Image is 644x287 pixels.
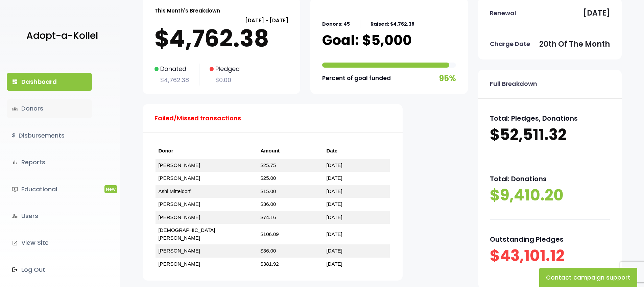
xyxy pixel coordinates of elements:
[327,248,342,254] a: [DATE]
[154,25,288,52] p: $4,762.38
[322,20,350,28] p: Donors: 45
[154,64,189,74] p: Donated
[260,188,276,194] a: $15.00
[490,39,530,49] p: Charge Date
[158,201,200,207] a: [PERSON_NAME]
[439,71,456,86] p: 95%
[490,8,516,19] p: Renewal
[158,188,190,194] a: Ashi Mitteldorf
[260,175,276,181] a: $25.00
[327,175,342,181] a: [DATE]
[12,186,18,192] i: ondemand_video
[322,32,412,49] p: Goal: $5,000
[327,188,342,194] a: [DATE]
[7,126,92,145] a: $Disbursements
[260,162,276,168] a: $25.75
[260,201,276,207] a: $36.00
[490,78,537,89] p: Full Breakdown
[7,99,92,118] a: groupsDonors
[158,248,200,254] a: [PERSON_NAME]
[327,201,342,207] a: [DATE]
[490,233,610,245] p: Outstanding Pledges
[210,75,240,86] p: $0.00
[154,113,241,124] p: Failed/Missed transactions
[210,64,240,74] p: Pledged
[322,73,391,83] p: Percent of goal funded
[7,234,92,252] a: launchView Site
[324,143,390,159] th: Date
[23,20,98,52] a: Adopt-a-Kollel
[539,38,610,51] p: 20th of the month
[12,213,18,219] i: manage_accounts
[327,214,342,220] a: [DATE]
[327,231,342,237] a: [DATE]
[156,143,258,159] th: Donor
[327,261,342,267] a: [DATE]
[104,185,117,193] span: New
[26,27,98,44] p: Adopt-a-Kollel
[260,214,276,220] a: $74.16
[12,131,15,141] i: $
[7,180,92,198] a: ondemand_videoEducationalNew
[490,173,610,185] p: Total: Donations
[12,106,18,112] span: groups
[158,261,200,267] a: [PERSON_NAME]
[260,231,279,237] a: $106.09
[583,6,610,20] p: [DATE]
[158,162,200,168] a: [PERSON_NAME]
[154,75,189,86] p: $4,762.38
[12,79,18,85] i: dashboard
[154,16,288,25] p: [DATE] - [DATE]
[12,240,18,246] i: launch
[258,143,324,159] th: Amount
[12,159,18,165] i: bar_chart
[158,175,200,181] a: [PERSON_NAME]
[154,6,220,15] p: This Month's Breakdown
[260,261,279,267] a: $381.92
[490,124,610,145] p: $52,511.32
[490,245,610,266] p: $43,101.12
[371,20,414,28] p: Raised: $4,762.38
[260,248,276,254] a: $36.00
[327,162,342,168] a: [DATE]
[490,185,610,206] p: $9,410.20
[539,268,637,287] button: Contact campaign support
[158,227,215,241] a: [DEMOGRAPHIC_DATA][PERSON_NAME]
[7,207,92,225] a: manage_accountsUsers
[7,153,92,171] a: bar_chartReports
[158,214,200,220] a: [PERSON_NAME]
[7,261,92,279] a: Log Out
[7,73,92,91] a: dashboardDashboard
[490,112,610,124] p: Total: Pledges, Donations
